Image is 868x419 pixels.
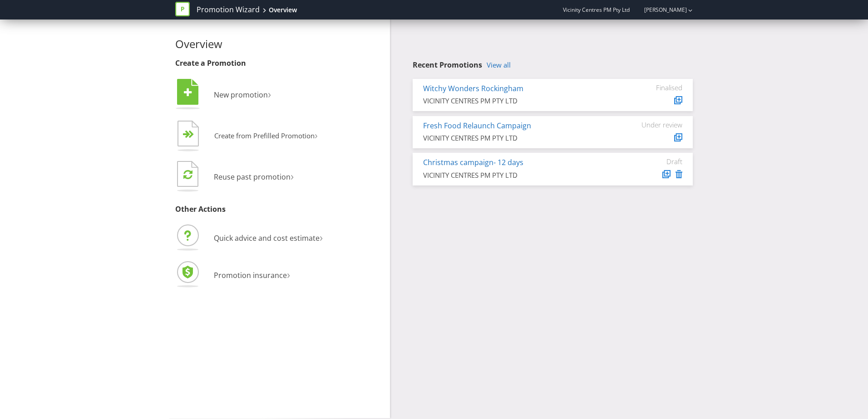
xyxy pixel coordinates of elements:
span: › [320,229,323,244]
tspan:  [183,169,192,180]
div: VICINITY CENTRES PM PTY LTD [423,171,614,180]
span: › [287,267,290,282]
a: Quick advice and cost estimate› [175,233,323,243]
span: › [268,86,271,101]
h3: Create a Promotion [175,59,383,68]
div: Overview [269,5,297,15]
span: Promotion insurance [214,270,287,280]
span: › [291,168,294,183]
span: Create from Prefilled Promotion [214,131,315,140]
h2: Overview [175,38,383,50]
div: Draft [628,157,682,166]
span: New promotion [214,90,268,100]
a: Witchy Wonders Rockingham [423,83,523,93]
a: Promotion insurance› [175,270,290,280]
div: VICINITY CENTRES PM PTY LTD [423,96,614,106]
button: Create from Prefilled Promotion› [175,118,318,155]
a: [PERSON_NAME] [635,6,687,14]
a: Promotion Wizard [197,5,260,15]
span: Vicinity Centres PM Pty Ltd [563,6,630,14]
span: › [315,128,318,142]
tspan:  [188,130,194,139]
div: Finalised [628,83,682,92]
span: Recent Promotions [413,60,482,70]
span: Quick advice and cost estimate [214,233,320,243]
a: Fresh Food Relaunch Campaign [423,121,531,131]
div: VICINITY CENTRES PM PTY LTD [423,133,614,143]
div: Under review [628,121,682,129]
h3: Other Actions [175,205,383,214]
span: Reuse past promotion [214,172,291,182]
a: View all [487,61,511,69]
tspan:  [184,88,192,97]
a: Christmas campaign- 12 days [423,157,523,167]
